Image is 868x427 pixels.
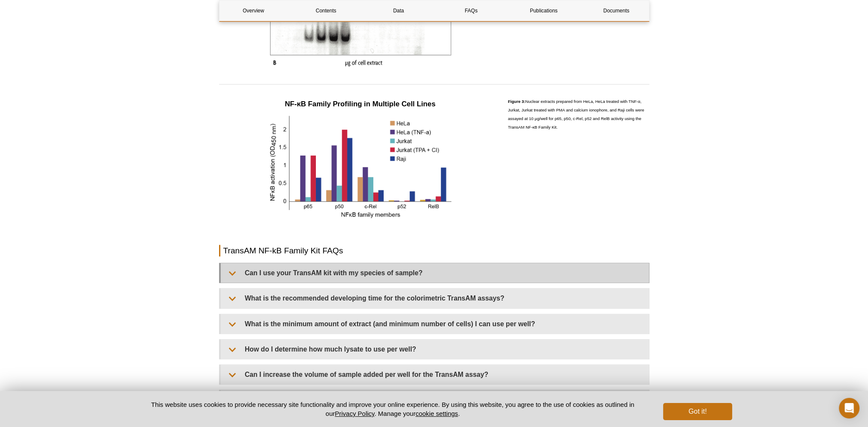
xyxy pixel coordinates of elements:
div: Open Intercom Messenger [839,398,859,418]
strong: Figure 3: [508,99,526,104]
summary: How do I determine how much lysate to use per well? [221,340,649,359]
a: Overview [219,0,288,21]
summary: Why do I need to read the absorbance at both OD450nmand OD655nm? [221,390,649,409]
summary: Can I increase the volume of sample added per well for the TransAM assay? [221,365,649,384]
a: Data [364,0,432,21]
p: This website uses cookies to provide necessary site functionality and improve your online experie... [136,400,649,418]
strong: NF-κB Family Profiling in Multiple Cell Lines [285,100,436,108]
a: Documents [582,0,650,21]
summary: Can I use your TransAM kit with my species of sample? [221,263,649,283]
h2: TransAM NF-kB Family Kit FAQs [219,245,649,256]
img: NFkB family profiling of DNA binding activation in various cell lines [269,116,451,219]
summary: What is the recommended developing time for the colorimetric TransAM assays? [221,289,649,308]
a: Contents [292,0,360,21]
p: Nuclear extracts prepared from HeLa, HeLa treated with TNF-α, Jurkat, Jurkat treated with PMA and... [508,93,649,138]
a: FAQs [437,0,505,21]
a: Privacy Policy [335,410,374,417]
button: cookie settings [415,410,458,417]
summary: What is the minimum amount of extract (and minimum number of cells) I can use per well? [221,314,649,334]
a: Publications [510,0,578,21]
button: Got it! [663,403,732,420]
